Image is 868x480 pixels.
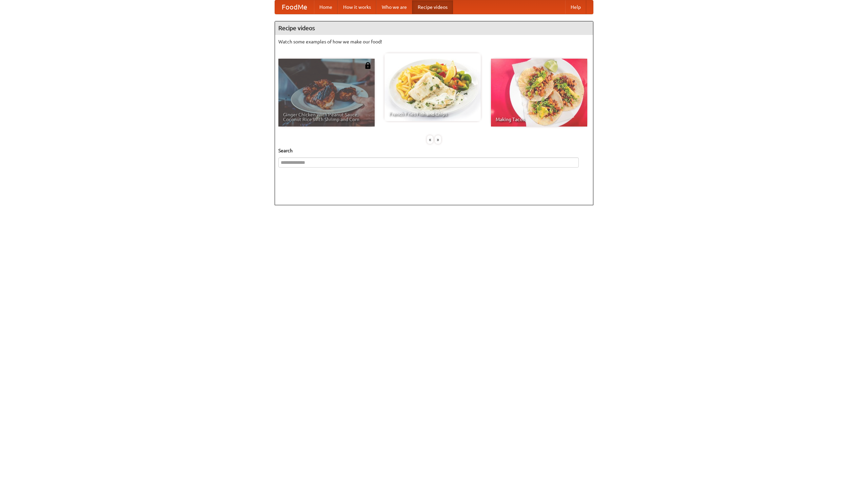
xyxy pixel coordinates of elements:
div: » [435,135,441,144]
a: Who we are [376,0,412,14]
a: Making Tacos [491,59,587,127]
a: FoodMe [275,0,314,14]
div: « [427,135,433,144]
h4: Recipe videos [275,21,593,35]
h5: Search [278,147,590,154]
a: Home [314,0,338,14]
a: French Fries Fish and Chips [384,53,481,121]
p: Watch some examples of how we make our food! [278,38,590,45]
a: How it works [338,0,376,14]
span: French Fries Fish and Chips [389,112,476,116]
a: Help [565,0,586,14]
span: Making Tacos [496,117,583,122]
img: 483408.png [364,62,371,69]
a: Recipe videos [412,0,453,14]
